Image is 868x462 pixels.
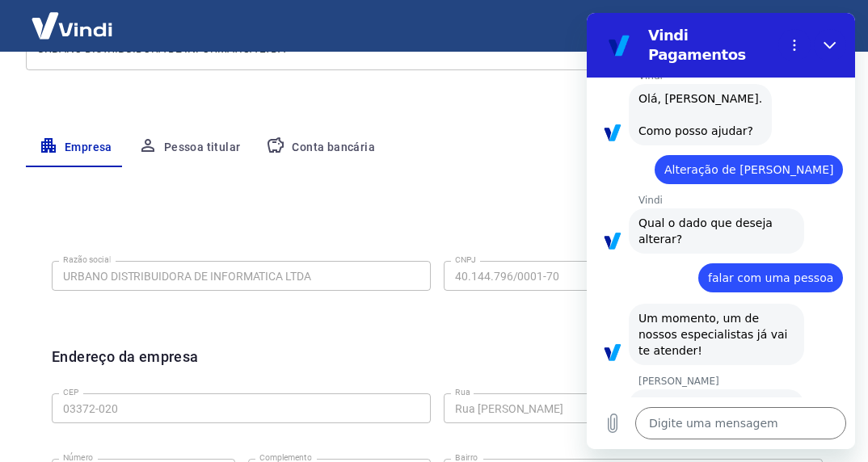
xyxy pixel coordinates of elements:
button: Conta bancária [253,128,388,167]
button: Carregar arquivo [10,394,42,426]
iframe: Janela de mensagens [587,13,856,449]
label: Razão social [63,254,111,266]
h6: Endereço da empresa [52,346,199,387]
label: CNPJ [455,254,476,266]
img: Vindi [19,1,124,50]
label: CEP [63,386,78,398]
button: Empresa [26,128,125,167]
button: Pessoa titular [125,128,254,167]
label: Rua [455,386,470,398]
